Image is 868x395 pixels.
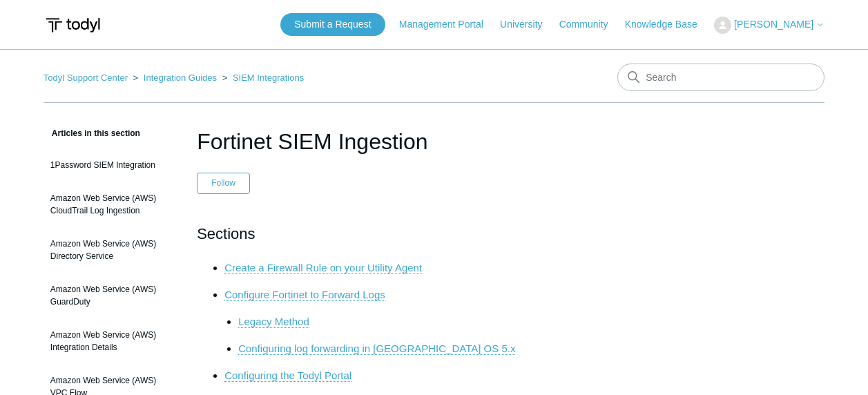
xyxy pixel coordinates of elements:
span: Articles in this section [44,128,140,138]
li: Integration Guides [131,73,220,83]
a: Create a Firewall Rule on your Utility Agent [224,262,422,274]
img: Todyl Support Center Help Center home page [44,12,102,38]
a: Knowledge Base [625,17,711,32]
li: Todyl Support Center [44,73,131,83]
h1: Fortinet SIEM Ingestion [197,125,671,158]
li: SIEM Integrations [220,73,305,83]
a: Integration Guides [144,73,217,83]
a: Management Portal [399,17,497,32]
span: [PERSON_NAME] [734,19,813,30]
a: Configure Fortinet to Forward Logs [224,289,385,301]
button: Follow Article [197,173,250,193]
a: Todyl Support Center [44,73,128,83]
a: Configuring log forwarding in [GEOGRAPHIC_DATA] OS 5.x [238,343,515,355]
a: Legacy Method [238,316,309,328]
a: Amazon Web Service (AWS) GuardDuty [44,276,176,315]
button: [PERSON_NAME] [714,17,824,34]
a: SIEM Integrations [233,73,304,83]
a: Amazon Web Service (AWS) Integration Details [44,322,176,360]
a: Community [559,17,622,32]
a: University [500,17,556,32]
a: Configuring the Todyl Portal [224,369,351,382]
a: Amazon Web Service (AWS) Directory Service [44,231,176,269]
h2: Sections [197,222,671,246]
a: Amazon Web Service (AWS) CloudTrail Log Ingestion [44,185,176,224]
a: 1Password SIEM Integration [44,152,176,178]
a: Submit a Request [280,13,385,36]
input: Search [617,64,824,91]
